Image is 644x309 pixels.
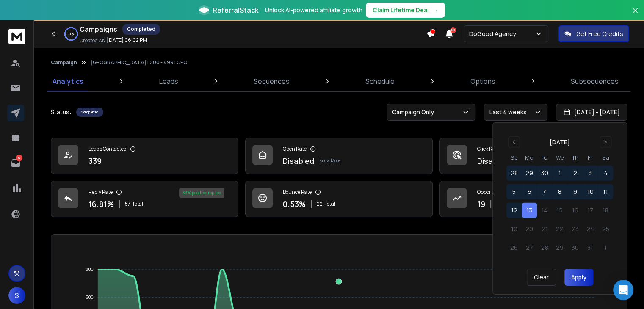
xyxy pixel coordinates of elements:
h1: Campaigns [80,24,117,34]
a: Bounce Rate0.53%22Total [245,181,433,217]
span: → [432,6,438,14]
span: ReferralStack [213,5,258,15]
th: Wednesday [552,153,567,162]
th: Monday [522,153,537,162]
p: 339 [88,155,102,167]
p: Get Free Credits [576,30,623,38]
p: Know More [319,157,340,164]
a: Schedule [360,71,400,91]
p: 19 [477,198,485,210]
button: 12 [506,203,522,218]
p: 16.81 % [88,198,114,210]
p: Options [470,76,495,86]
div: [DATE] [550,138,570,146]
a: Leads Contacted339 [51,138,238,174]
p: Unlock AI-powered affiliate growth [265,6,362,14]
p: 100 % [67,31,75,36]
a: Leads [154,71,183,91]
button: Claim Lifetime Deal→ [366,3,445,18]
button: 5 [506,184,522,199]
th: Sunday [506,153,522,162]
button: Go to next month [600,136,611,148]
p: Analytics [53,76,83,86]
tspan: 800 [86,267,94,272]
button: 30 [537,166,552,181]
button: 29 [522,166,537,181]
p: Open Rate [283,146,307,152]
tspan: 600 [86,295,94,300]
a: 5 [7,154,24,171]
div: Completed [122,24,160,35]
button: S [8,287,25,304]
p: Subsequences [571,76,619,86]
button: 2 [567,166,583,181]
button: 28 [506,166,522,181]
a: Open RateDisabledKnow More [245,138,433,174]
p: Schedule [365,76,395,86]
span: 50 [450,27,456,33]
p: Created At: [80,37,105,44]
button: [DATE] - [DATE] [556,104,627,121]
p: 0.53 % [283,198,306,210]
p: Click Rate [477,146,500,152]
p: Last 4 weeks [489,108,530,116]
button: Clear [527,269,556,286]
p: Disabled [477,155,509,167]
th: Thursday [567,153,583,162]
div: 33 % positive replies [179,188,224,198]
button: 3 [583,166,598,181]
p: Sequences [254,76,290,86]
button: 8 [552,184,567,199]
button: 11 [598,184,613,199]
p: Bounce Rate [283,189,312,196]
div: Open Intercom Messenger [613,280,633,300]
span: 57 [125,201,130,207]
button: 10 [583,184,598,199]
p: Disabled [283,155,314,167]
div: Completed [76,108,103,117]
p: 5 [16,154,22,161]
a: Opportunities19$1900 [439,181,627,217]
span: Total [132,201,143,207]
button: 9 [567,184,583,199]
p: Status: [51,108,71,116]
a: Subsequences [566,71,624,91]
button: 13 [522,203,537,218]
a: Options [465,71,500,91]
button: Go to previous month [508,136,520,148]
span: Total [324,201,335,207]
p: [DATE] 06:02 PM [107,37,147,44]
button: 7 [537,184,552,199]
a: Analytics [47,71,88,91]
p: Reply Rate [88,189,113,196]
p: [GEOGRAPHIC_DATA] | 200 - 499 | CEO [91,59,187,66]
p: Leads Contacted [88,146,127,152]
th: Friday [583,153,598,162]
button: 6 [522,184,537,199]
a: Click RateDisabledKnow More [439,138,627,174]
a: Reply Rate16.81%57Total33% positive replies [51,181,238,217]
p: DoGood Agency [469,30,520,38]
button: Campaign [51,59,77,66]
button: Close banner [630,5,641,25]
button: Apply [564,269,593,286]
button: 1 [552,166,567,181]
span: 22 [317,201,323,207]
button: Get Free Credits [558,25,629,42]
th: Saturday [598,153,613,162]
p: Opportunities [477,189,509,196]
p: Leads [159,76,178,86]
p: Campaign Only [392,108,437,116]
th: Tuesday [537,153,552,162]
button: 4 [598,166,613,181]
a: Sequences [249,71,295,91]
